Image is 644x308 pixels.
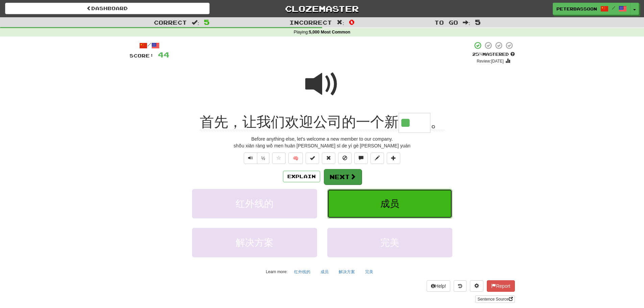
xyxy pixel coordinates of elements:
div: / [129,41,169,50]
div: Mastered [472,51,515,57]
button: Edit sentence (alt+d) [371,152,384,164]
button: Play sentence audio (ctl+space) [244,152,257,164]
small: Review: [DATE] [477,59,504,64]
button: Report [487,280,515,292]
span: 25 % [472,51,482,57]
span: 完美 [380,237,399,248]
button: ½ [257,152,270,164]
span: 成员 [380,198,399,209]
span: 0 [349,18,355,26]
button: Set this sentence to 100% Mastered (alt+m) [306,152,319,164]
button: 红外线的 [290,267,314,277]
button: Discuss sentence (alt+u) [354,152,368,164]
span: Peterbassoon [556,6,597,12]
span: 解决方案 [236,237,273,248]
button: 🧠 [288,152,303,164]
span: 首先，让我们欢迎公司的一个新 [200,114,399,130]
button: 完美 [361,267,377,277]
span: : [192,20,199,25]
button: 成员 [327,189,452,218]
span: Score: [129,53,154,58]
a: Peterbassoon / [553,3,630,15]
button: Help! [427,280,451,292]
button: Round history (alt+y) [454,280,467,292]
a: Sentence Source [475,295,515,303]
span: / [612,5,615,10]
button: 红外线的 [192,189,317,218]
button: 解决方案 [192,228,317,257]
button: Favorite sentence (alt+f) [272,152,286,164]
span: To go [434,19,458,26]
span: : [337,20,344,25]
span: 5 [204,18,210,26]
button: Reset to 0% Mastered (alt+r) [322,152,335,164]
small: Learn more: [266,269,287,274]
a: Clozemaster [220,3,424,15]
span: 44 [158,50,169,59]
span: 红外线的 [236,198,273,209]
button: Ignore sentence (alt+i) [338,152,352,164]
button: Add to collection (alt+a) [387,152,400,164]
div: shǒu xiān ràng wǒ men huān [PERSON_NAME] sī de yí gè [PERSON_NAME] yuán [129,142,515,149]
span: 5 [475,18,481,26]
button: Explain [283,171,320,182]
div: Before anything else, let's welcome a new member to our company. [129,136,515,142]
strong: 5,000 Most Common [309,30,350,34]
span: 。 [430,114,445,130]
button: Next [324,169,362,185]
a: Dashboard [5,3,210,14]
button: 完美 [327,228,452,257]
div: Text-to-speech controls [242,152,270,164]
button: 解决方案 [335,267,359,277]
span: Incorrect [289,19,332,26]
button: 成员 [317,267,332,277]
span: : [463,20,470,25]
span: Correct [154,19,187,26]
